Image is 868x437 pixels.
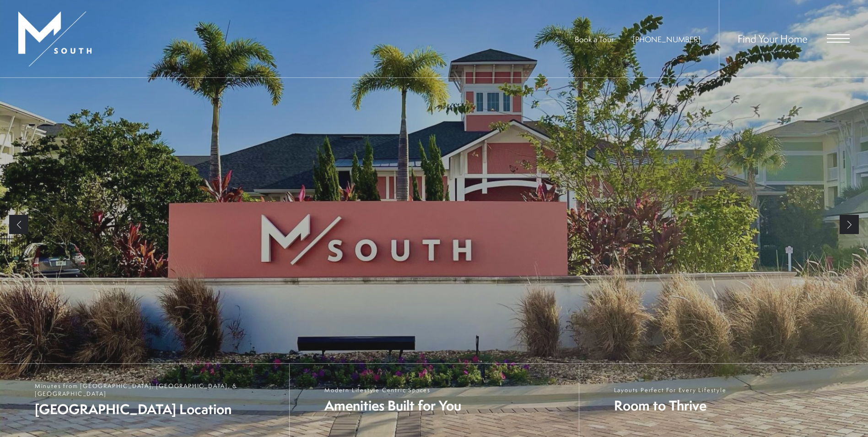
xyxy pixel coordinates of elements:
[579,364,868,437] a: Layouts Perfect For Every Lifestyle
[324,386,461,394] span: Modern Lifestyle Centric Spaces
[633,34,701,44] a: Call Us at 813-570-8014
[9,215,28,234] a: Previous
[289,364,578,437] a: Modern Lifestyle Centric Spaces
[840,215,859,234] a: Next
[575,34,614,44] a: Book a Tour
[614,386,727,394] span: Layouts Perfect For Every Lifestyle
[18,11,92,66] img: MSouth
[633,34,701,44] span: [PHONE_NUMBER]
[738,31,808,46] a: Find Your Home
[35,382,280,398] span: Minutes from [GEOGRAPHIC_DATA], [GEOGRAPHIC_DATA], & [GEOGRAPHIC_DATA]
[324,396,461,415] span: Amenities Built for You
[35,400,280,419] span: [GEOGRAPHIC_DATA] Location
[827,34,850,43] button: Open Menu
[614,396,727,415] span: Room to Thrive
